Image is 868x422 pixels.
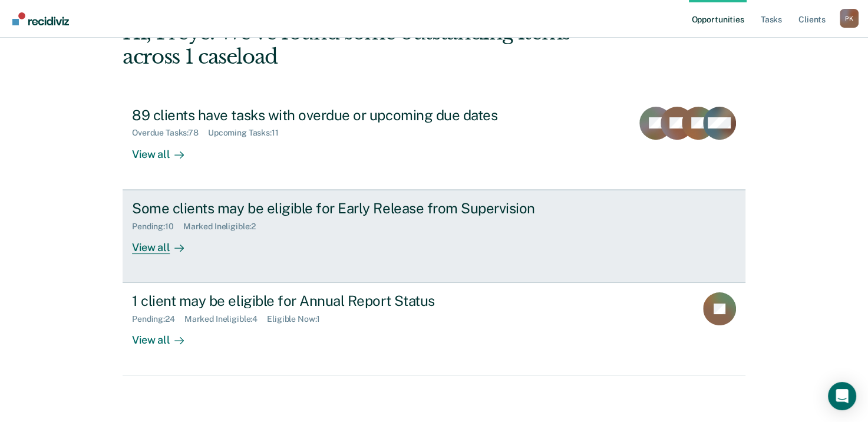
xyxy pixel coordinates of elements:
[132,138,198,161] div: View all
[123,97,745,190] a: 89 clients have tasks with overdue or upcoming due datesOverdue Tasks:78Upcoming Tasks:11View all
[132,231,198,254] div: View all
[840,9,859,28] div: P K
[12,12,69,25] img: Recidiviz
[184,314,267,324] div: Marked Ineligible : 4
[840,9,859,28] button: Profile dropdown button
[183,222,265,232] div: Marked Ineligible : 2
[132,314,184,324] div: Pending : 24
[132,292,546,309] div: 1 client may be eligible for Annual Report Status
[828,382,856,410] div: Open Intercom Messenger
[132,222,183,232] div: Pending : 10
[123,283,745,375] a: 1 client may be eligible for Annual Report StatusPending:24Marked Ineligible:4Eligible Now:1View all
[132,200,546,217] div: Some clients may be eligible for Early Release from Supervision
[123,190,745,283] a: Some clients may be eligible for Early Release from SupervisionPending:10Marked Ineligible:2View all
[132,128,208,138] div: Overdue Tasks : 78
[132,324,198,347] div: View all
[123,21,621,69] div: Hi, Preye. We’ve found some outstanding items across 1 caseload
[208,128,288,138] div: Upcoming Tasks : 11
[267,314,329,324] div: Eligible Now : 1
[132,107,546,124] div: 89 clients have tasks with overdue or upcoming due dates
